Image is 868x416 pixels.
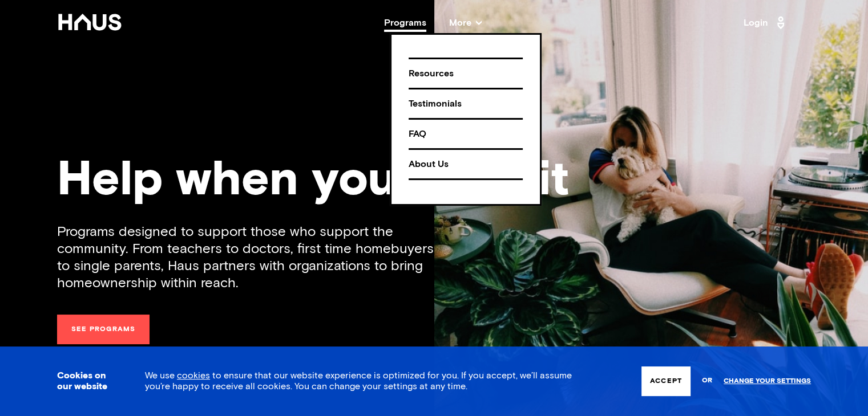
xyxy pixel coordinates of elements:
[641,366,691,396] button: Accept
[409,88,523,118] a: Testimonials
[409,64,523,84] div: Resources
[449,18,482,27] span: More
[57,157,811,205] div: Help when you need it
[409,148,523,180] a: About Us
[744,14,788,32] a: Login
[177,371,210,380] a: cookies
[384,18,426,27] a: Programs
[57,223,434,292] div: Programs designed to support those who support the community. From teachers to doctors, first tim...
[57,370,116,392] h3: Cookies on our website
[409,58,523,88] a: Resources
[409,118,523,148] a: FAQ
[724,377,811,385] a: Change your settings
[702,371,712,391] span: or
[57,315,150,344] a: See programs
[409,124,523,144] div: FAQ
[409,94,523,114] div: Testimonials
[409,154,523,174] div: About Us
[145,371,572,391] span: We use to ensure that our website experience is optimized for you. If you accept, we’ll assume yo...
